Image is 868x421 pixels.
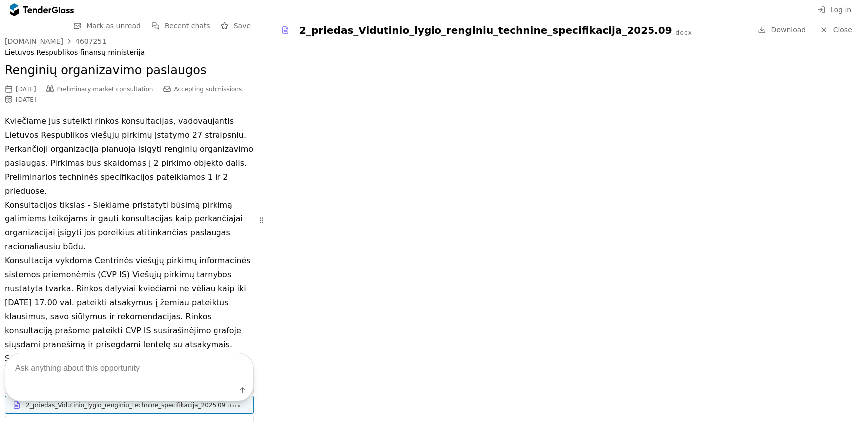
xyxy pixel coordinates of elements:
span: Save [234,22,251,30]
div: Lietuvos Respublikos finansų ministerija [5,48,254,57]
button: Log in [814,4,854,16]
button: Mark as unread [70,20,144,32]
span: Download [771,26,806,34]
a: Close [814,24,858,36]
p: Kviečiame Jus suteikti rinkos konsultacijas, vadovaujantis Lietuvos Respublikos viešųjų pirkimų į... [5,114,254,366]
div: [DOMAIN_NAME] [5,38,63,45]
div: 4607251 [75,38,106,45]
div: .docx [673,29,692,37]
span: Log in [830,6,851,14]
a: Download [755,24,809,36]
span: Mark as unread [86,22,141,30]
div: [DATE] [16,86,36,93]
button: Save [218,20,254,32]
span: Accepting submissions [174,86,242,93]
div: [DATE] [16,96,36,103]
span: Recent chats [165,22,210,30]
div: 2_priedas_Vidutinio_lygio_renginiu_technine_specifikacija_2025.09 [299,23,672,37]
span: Preliminary market consultation [57,86,153,93]
button: Recent chats [149,20,213,32]
span: Close [833,26,852,34]
a: [DOMAIN_NAME]4607251 [5,37,106,45]
h2: Renginių organizavimo paslaugos [5,62,254,79]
